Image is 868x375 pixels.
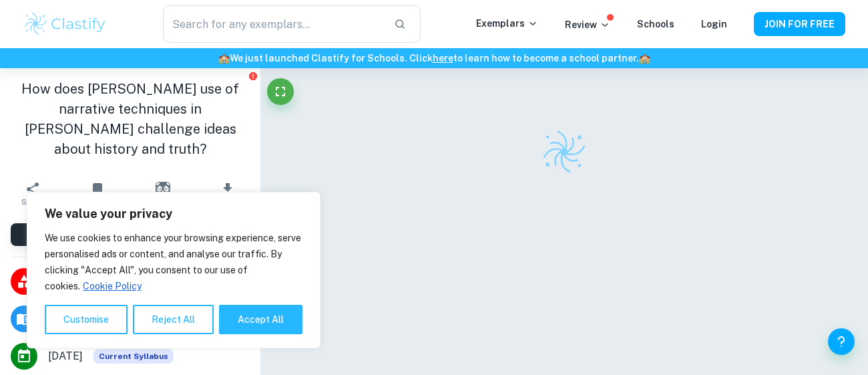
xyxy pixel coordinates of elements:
img: Clastify logo [23,11,107,37]
button: Help and Feedback [828,328,855,355]
span: 🏫 [218,53,230,64]
div: This exemplar is based on the current syllabus. Feel free to refer to it for inspiration/ideas wh... [93,349,174,364]
input: Search for any exemplars... [163,5,383,43]
span: 🏫 [639,53,650,64]
button: Fullscreen [267,78,294,105]
button: Customise [45,305,128,334]
button: View [PERSON_NAME] [11,223,250,246]
img: AI Assistant [156,182,170,197]
a: here [433,53,453,64]
button: AI Assistant [130,175,196,213]
p: We use cookies to enhance your browsing experience, serve personalised ads or content, and analys... [45,230,302,294]
h1: How does [PERSON_NAME] use of narrative techniques in [PERSON_NAME] challenge ideas about history... [11,79,250,159]
p: We value your privacy [45,206,302,222]
button: Report issue [248,71,258,81]
a: Schools [637,19,674,29]
button: Download [196,175,261,213]
div: We value your privacy [27,192,320,348]
button: Reject All [133,305,214,334]
a: Login [701,19,727,29]
span: Share [21,197,44,207]
p: Review [565,17,610,32]
button: Bookmark [65,175,131,213]
button: JOIN FOR FREE [754,12,845,36]
button: Accept All [219,305,302,334]
img: Clastify logo [541,128,588,175]
h6: We just launched Clastify for Schools. Click to learn how to become a school partner. [3,51,865,66]
p: Exemplars [476,16,538,31]
span: Current Syllabus [93,349,174,364]
span: [DATE] [48,348,83,364]
a: Cookie Policy [82,280,142,292]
